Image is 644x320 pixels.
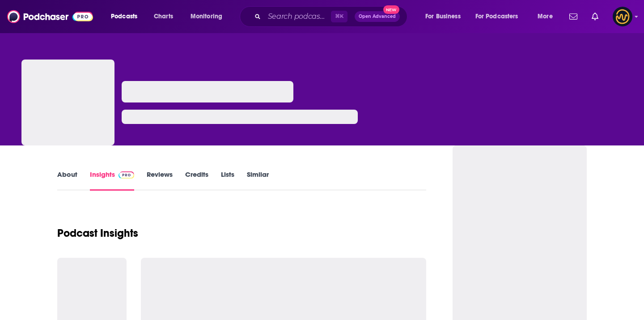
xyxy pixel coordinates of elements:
span: Monitoring [191,10,222,23]
button: open menu [184,9,234,24]
span: For Podcasters [475,10,518,23]
img: Podchaser Pro [119,171,134,179]
a: Similar [247,170,269,191]
img: User Profile [613,7,632,26]
button: open menu [470,9,531,24]
button: open menu [531,9,564,24]
a: InsightsPodchaser Pro [90,170,134,191]
div: Search podcasts, credits, & more... [248,6,416,27]
span: For Business [425,10,461,23]
a: Credits [185,170,208,191]
h1: Podcast Insights [57,226,138,240]
a: Show notifications dropdown [588,9,602,24]
img: Podchaser - Follow, Share and Rate Podcasts [7,8,93,25]
button: Open AdvancedNew [355,11,400,22]
span: Podcasts [111,10,137,23]
span: Charts [154,10,173,23]
span: More [538,10,553,23]
button: Show profile menu [613,7,632,26]
a: Reviews [147,170,173,191]
input: Search podcasts, credits, & more... [264,9,331,24]
span: New [383,5,399,14]
span: Open Advanced [359,14,396,19]
a: Lists [221,170,234,191]
button: open menu [105,9,149,24]
button: open menu [419,9,472,24]
span: Logged in as LowerStreet [613,7,632,26]
a: Charts [148,9,178,24]
a: Show notifications dropdown [566,9,581,24]
a: About [57,170,77,191]
span: ⌘ K [331,11,347,22]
